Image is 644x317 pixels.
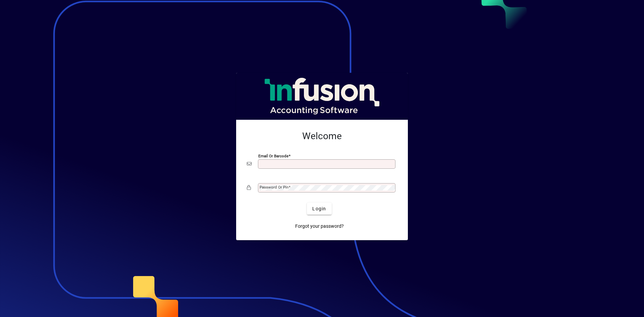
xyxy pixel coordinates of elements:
[247,130,397,142] h2: Welcome
[260,185,288,190] mat-label: Password or Pin
[258,154,288,158] mat-label: Email or Barcode
[295,223,344,230] span: Forgot your password?
[292,220,346,232] a: Forgot your password?
[312,205,326,212] span: Login
[307,203,331,215] button: Login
